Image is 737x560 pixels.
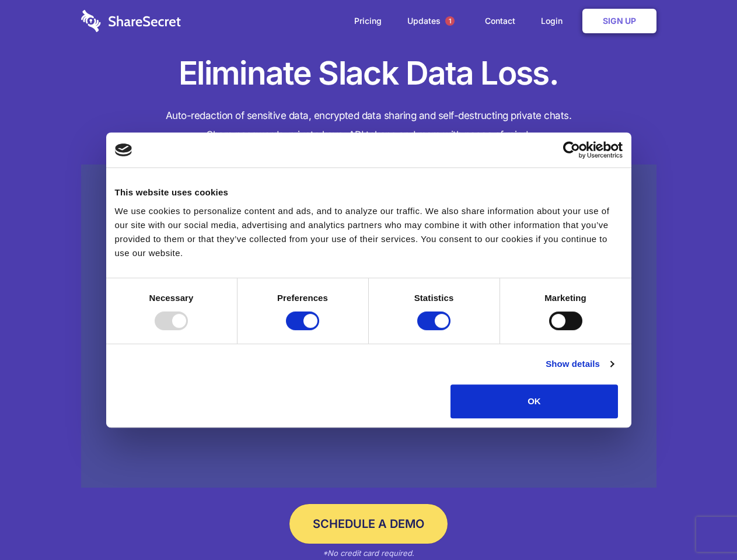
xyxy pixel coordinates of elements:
a: Show details [546,357,613,371]
a: Sign Up [582,9,656,33]
a: Wistia video thumbnail [81,164,656,488]
div: We use cookies to personalize content and ads, and to analyze our traffic. We also share informat... [115,204,623,260]
strong: Marketing [544,293,586,303]
a: Schedule a Demo [289,504,448,544]
strong: Statistics [414,293,454,303]
img: logo-wordmark-white-trans-d4663122ce5f474addd5e946df7df03e33cb6a1c49d2221995e7729f52c070b2.svg [81,10,181,32]
strong: Necessary [149,293,194,303]
a: Login [529,3,580,39]
em: *No credit card required. [323,548,414,558]
h1: Eliminate Slack Data Loss. [81,52,656,94]
a: Contact [473,3,527,39]
h4: Auto-redaction of sensitive data, encrypted data sharing and self-destructing private chats. Shar... [81,106,656,145]
img: logo [115,143,132,156]
button: OK [450,384,618,418]
strong: Preferences [277,293,328,303]
a: Usercentrics Cookiebot - opens in a new window [521,141,623,159]
a: Pricing [343,3,393,39]
span: 1 [445,16,455,26]
div: This website uses cookies [115,185,623,199]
